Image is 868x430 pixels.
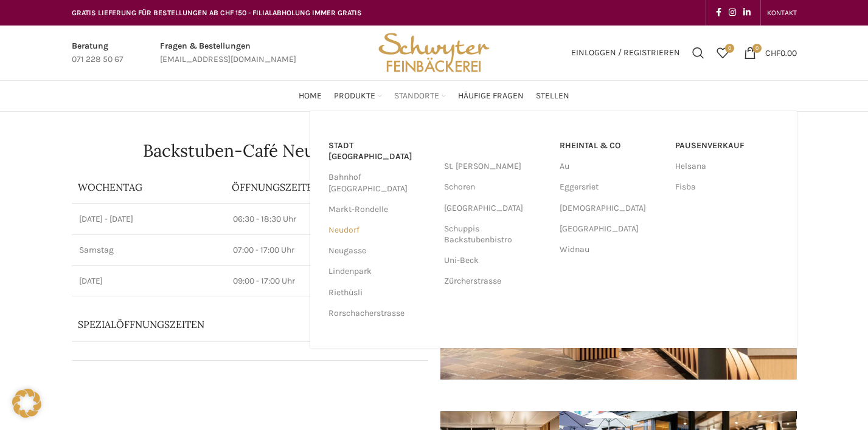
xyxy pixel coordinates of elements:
[444,250,547,271] a: Uni-Beck
[79,244,219,256] p: Samstag
[725,44,734,53] span: 0
[738,41,803,65] a: 0 CHF0.00
[233,244,420,256] p: 07:00 - 17:00 Uhr
[710,41,735,65] a: 0
[686,41,710,65] a: Suchen
[233,213,420,225] p: 06:30 - 18:30 Uhr
[328,261,432,282] a: Lindenpark
[328,241,432,261] a: Neugasse
[66,84,803,108] div: Main navigation
[374,26,493,80] img: Bäckerei Schwyter
[536,90,569,102] span: Stellen
[79,213,219,225] p: [DATE] - [DATE]
[72,9,362,17] span: GRATIS LIEFERUNG FÜR BESTELLUNGEN AB CHF 150 - FILIALABHOLUNG IMMER GRATIS
[233,275,420,287] p: 09:00 - 17:00 Uhr
[675,156,779,177] a: Helsana
[160,39,296,67] a: Infobox link
[458,90,524,102] span: Häufige Fragen
[560,239,663,260] a: Widnau
[560,135,663,156] a: RHEINTAL & CO
[444,198,547,219] a: [GEOGRAPHIC_DATA]
[710,41,735,65] div: Meine Wunschliste
[560,219,663,239] a: [GEOGRAPHIC_DATA]
[767,9,797,17] span: KONTAKT
[299,90,322,102] span: Home
[328,135,432,167] a: Stadt [GEOGRAPHIC_DATA]
[334,84,382,108] a: Produkte
[712,4,725,21] a: Facebook social link
[444,177,547,197] a: Schoren
[740,4,754,21] a: Linkedin social link
[374,47,493,57] a: Site logo
[78,318,388,331] p: Spezialöffnungszeiten
[761,1,803,25] div: Secondary navigation
[394,90,439,102] span: Standorte
[334,90,375,102] span: Produkte
[536,84,569,108] a: Stellen
[328,199,432,220] a: Markt-Rondelle
[444,271,547,292] a: Zürcherstrasse
[560,198,663,219] a: [DEMOGRAPHIC_DATA]
[299,84,322,108] a: Home
[560,156,663,177] a: Au
[560,177,663,197] a: Eggersriet
[328,220,432,241] a: Neudorf
[767,1,797,25] a: KONTAKT
[675,135,779,156] a: Pausenverkauf
[78,180,220,194] p: Wochentag
[565,41,686,65] a: Einloggen / Registrieren
[72,142,428,159] h1: Backstuben-Café Neugasse
[765,47,797,58] bdi: 0.00
[328,282,432,303] a: Riethüsli
[675,177,779,197] a: Fisba
[725,4,740,21] a: Instagram social link
[328,303,432,324] a: Rorschacherstrasse
[232,180,422,194] p: ÖFFNUNGSZEITEN
[444,219,547,250] a: Schuppis Backstubenbistro
[444,156,547,177] a: St. [PERSON_NAME]
[394,84,446,108] a: Standorte
[571,49,680,57] span: Einloggen / Registrieren
[752,44,762,53] span: 0
[765,47,780,58] span: CHF
[79,275,219,287] p: [DATE]
[72,39,123,67] a: Infobox link
[328,167,432,199] a: Bahnhof [GEOGRAPHIC_DATA]
[458,84,524,108] a: Häufige Fragen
